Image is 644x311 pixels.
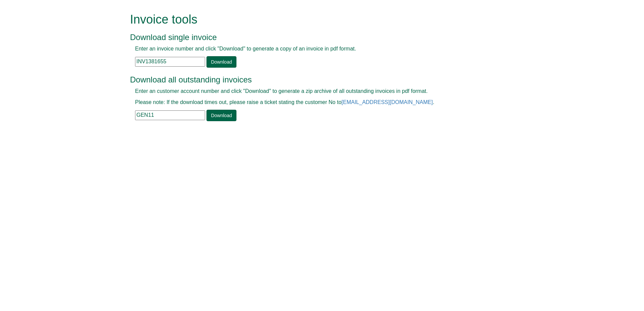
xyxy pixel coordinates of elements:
p: Enter an customer account number and click "Download" to generate a zip archive of all outstandin... [135,88,494,95]
h1: Invoice tools [130,13,499,26]
a: [EMAIL_ADDRESS][DOMAIN_NAME] [342,99,433,105]
a: Download [206,110,236,121]
h3: Download single invoice [130,33,499,42]
a: Download [206,56,236,68]
p: Enter an invoice number and click "Download" to generate a copy of an invoice in pdf format. [135,45,494,53]
p: Please note: If the download times out, please raise a ticket stating the customer No to . [135,99,494,106]
input: e.g. INV1234 [135,57,205,67]
h3: Download all outstanding invoices [130,75,499,84]
input: e.g. BLA02 [135,110,205,120]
